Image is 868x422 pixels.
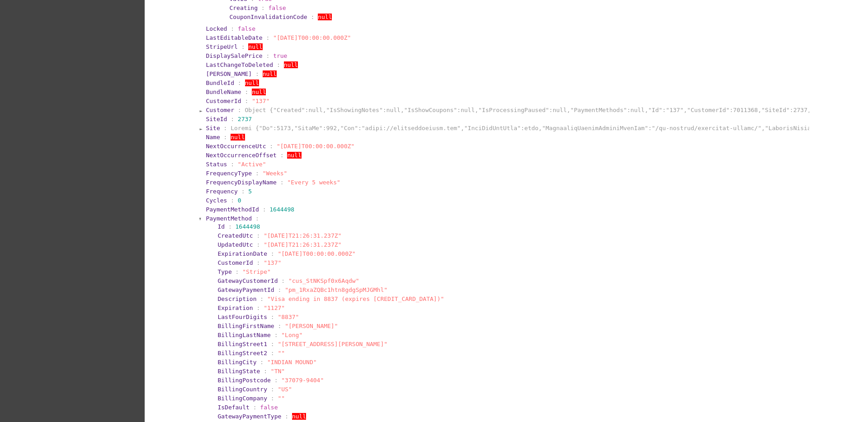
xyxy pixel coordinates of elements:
[263,170,288,177] span: "Weeks"
[274,332,278,338] span: :
[229,5,258,11] span: Creating
[273,52,287,59] span: true
[278,350,285,356] span: ""
[248,43,262,50] span: null
[278,323,281,329] span: :
[284,61,298,68] span: null
[217,314,267,320] span: LastFourDigits
[271,341,274,347] span: :
[257,305,260,311] span: :
[206,25,227,32] span: Locked
[269,143,273,150] span: :
[257,241,260,248] span: :
[278,286,281,293] span: :
[269,206,294,213] span: 1644498
[217,323,274,329] span: BillingFirstName
[228,223,232,230] span: :
[277,143,354,150] span: "[DATE]T00:00:00.000Z"
[238,25,255,32] span: false
[241,43,245,50] span: :
[281,277,285,284] span: :
[271,250,274,257] span: :
[285,323,338,329] span: "[PERSON_NAME]"
[229,14,307,20] span: CouponInvalidationCode
[311,14,314,20] span: :
[288,277,359,284] span: "cus_StNKSpf0x6Aqdw"
[285,286,387,293] span: "pm_1RxaZQBc1htn8gdgSpMJGMhl"
[273,34,351,41] span: "[DATE]T00:00:00.000Z"
[206,197,227,204] span: Cycles
[206,80,234,86] span: BundleId
[217,286,274,293] span: GatewayPaymentId
[238,107,241,113] span: :
[217,241,253,248] span: UpdatedUtc
[231,25,234,32] span: :
[206,152,277,159] span: NextOccurrenceOffset
[231,116,234,122] span: :
[264,232,341,239] span: "[DATE]T21:26:31.237Z"
[278,395,285,402] span: ""
[206,215,252,222] span: PaymentMethod
[263,206,266,213] span: :
[206,70,252,77] span: [PERSON_NAME]
[255,70,259,77] span: :
[217,332,270,338] span: BillingLastName
[252,89,266,95] span: null
[206,125,220,131] span: Site
[269,5,286,11] span: false
[271,314,274,320] span: :
[287,152,301,159] span: null
[292,413,306,420] span: null
[271,368,285,375] span: "TN"
[281,377,324,384] span: "37079-9404"
[206,143,266,150] span: NextOccurrenceUtc
[260,404,278,411] span: false
[238,80,241,86] span: :
[278,250,355,257] span: "[DATE]T00:00:00.000Z"
[231,197,234,204] span: :
[206,161,227,168] span: Status
[206,61,273,68] span: LastChangeToDeleted
[217,232,253,239] span: CreatedUtc
[257,259,260,266] span: :
[255,170,259,177] span: :
[217,377,270,384] span: BillingPostcode
[217,359,256,366] span: BillingCity
[252,98,269,104] span: "137"
[271,395,274,402] span: :
[206,34,262,41] span: LastEditableDate
[236,223,260,230] span: 1644498
[224,134,227,141] span: :
[242,268,271,275] span: "Stripe"
[271,350,274,356] span: :
[264,305,285,311] span: "1127"
[280,179,284,186] span: :
[255,215,259,222] span: :
[264,259,281,266] span: "137"
[206,170,252,177] span: FrequencyType
[271,386,274,393] span: :
[278,314,299,320] span: "8837"
[245,80,259,86] span: null
[217,413,281,420] span: GatewayPaymentType
[206,98,241,104] span: CustomerId
[206,89,241,95] span: BundleName
[241,188,245,195] span: :
[280,152,284,159] span: :
[217,259,253,266] span: CustomerId
[238,197,241,204] span: 0
[206,179,277,186] span: FrequencyDisplayName
[287,179,340,186] span: "Every 5 weeks"
[217,386,267,393] span: BillingCountry
[245,98,249,104] span: :
[231,134,245,141] span: null
[245,89,249,95] span: :
[206,107,234,113] span: Customer
[267,359,317,366] span: "INDIAN MOUND"
[238,161,266,168] span: "Active"
[217,404,249,411] span: IsDefault
[217,395,267,402] span: BillingCompany
[217,268,231,275] span: Type
[285,413,288,420] span: :
[260,359,264,366] span: :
